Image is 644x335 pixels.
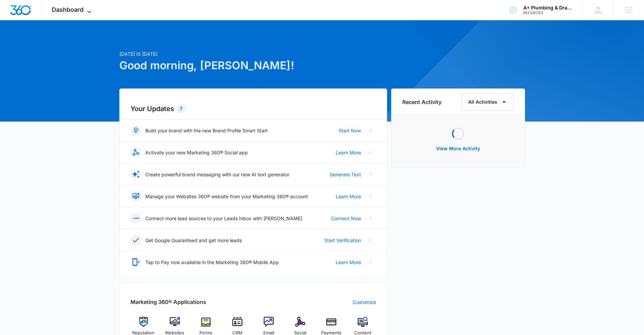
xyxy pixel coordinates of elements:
button: Close [365,147,376,158]
a: Start Now [339,127,361,134]
a: Learn More [336,193,361,200]
p: Create powerful brand messaging with our new AI text generator [145,171,289,178]
h2: Marketing 360® Applications [130,298,206,306]
h2: Your Updates [130,104,376,114]
button: Close [365,257,376,267]
a: Learn More [336,259,361,266]
div: account name [523,5,573,10]
button: Close [365,235,376,246]
div: 7 [177,105,185,113]
a: Connect Now [331,215,361,222]
button: All Activities [461,94,514,110]
a: Start Verification [324,237,361,244]
p: [DATE] is [DATE] [119,50,387,57]
span: Dashboard [52,6,84,13]
h6: Recent Activity [402,98,442,106]
p: Activate your new Marketing 360® Social app [145,149,248,156]
div: account id [523,10,573,15]
p: Get Google Guaranteed and get more leads [145,237,242,244]
a: Generate Text [330,171,361,178]
p: Tap to Pay now available in the Marketing 360® Mobile App [145,259,279,266]
a: Customize [353,299,376,306]
p: Manage your Websites 360® website from your Marketing 360® account [145,193,308,200]
h1: Good morning, [PERSON_NAME]! [119,57,387,74]
button: Close [365,125,376,136]
button: Close [365,213,376,224]
button: View More Activity [429,140,487,157]
p: Build your brand with the new Brand Profile Smart Start [145,127,268,134]
p: Connect more lead sources to your Leads Inbox with [PERSON_NAME] [145,215,302,222]
button: Close [365,169,376,180]
button: Close [365,191,376,202]
a: Learn More [336,149,361,156]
